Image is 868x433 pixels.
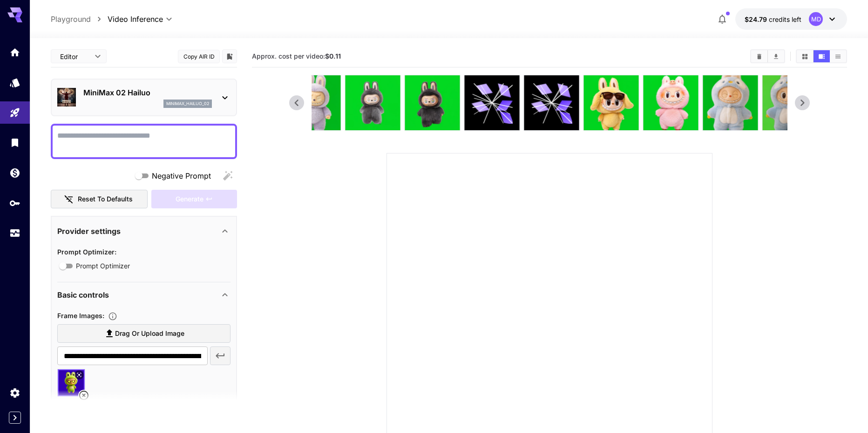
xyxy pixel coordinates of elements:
div: Clear videosDownload All [750,49,785,63]
span: Drag or upload image [115,328,184,340]
button: Download All [768,50,784,62]
img: B0sztkuXjWBlAAAAAElFTkSuQmCC [643,75,698,130]
div: API Keys [9,197,20,209]
span: Prompt Optimizer : [57,248,116,256]
img: g8YhdwO0pU1pwAAAABJRU5ErkJggg== [762,75,817,130]
span: Prompt Optimizer [76,261,130,271]
button: Reset to defaults [51,190,148,209]
span: Frame Images : [57,312,104,320]
p: Basic controls [57,289,109,300]
div: Wallet [9,167,20,179]
span: Negative Prompt [152,170,211,181]
div: Models [9,77,20,88]
div: Please upload a frame image and fill the prompt [151,190,237,209]
div: Library [9,137,20,148]
div: Basic controls [57,284,231,306]
b: $0.11 [325,52,341,60]
button: $24.78784MD [735,8,847,30]
span: credits left [769,15,801,23]
div: $24.78784 [745,14,801,24]
button: Copy AIR ID [178,50,220,63]
button: Show videos in video view [814,50,830,62]
label: Drag or upload image [57,324,231,343]
div: MiniMax 02 Hailuominimax_hailuo_02 [57,83,231,112]
div: Playground [9,107,20,119]
p: Provider settings [57,226,121,237]
img: hq4SiFk3+3AAAAABJRU5ErkJggg== [345,75,400,130]
div: Settings [9,387,20,399]
div: Home [9,47,20,58]
span: Editor [60,52,89,61]
span: $24.79 [745,15,769,23]
p: MiniMax 02 Hailuo [83,87,212,98]
span: Video Inference [108,13,163,25]
button: Show videos in list view [830,50,846,62]
img: NrcnOhviAAAAAElFTkSuQmCC [405,75,460,130]
div: Usage [9,227,20,239]
button: Show videos in grid view [797,50,813,62]
img: 0QAYMA8xWEM3fiBhAJCGgDMHwCY6euX4KQSL+6722QmP4F3QUOCkpklAMgCwE2jAGe6djJqPGltTcOAJDEAwjBMq6ATfGxmDQ... [583,75,638,130]
a: Playground [51,13,91,25]
span: Approx. cost per video: [252,52,341,60]
nav: breadcrumb [51,13,108,25]
button: Add to library [225,51,234,62]
button: Expand sidebar [9,412,21,424]
button: Upload frame images. [104,312,121,321]
img: x9ECTYOIH5dNQAAAABJRU5ErkJggg== [703,75,758,130]
div: Provider settings [57,220,231,242]
p: minimax_hailuo_02 [166,100,209,107]
div: Show videos in grid viewShow videos in video viewShow videos in list view [796,49,847,63]
button: Clear videos [751,50,767,62]
img: w9mmyrcoNSAPAAAAABJRU5ErkJggg== [285,75,340,130]
div: MD [809,12,823,26]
